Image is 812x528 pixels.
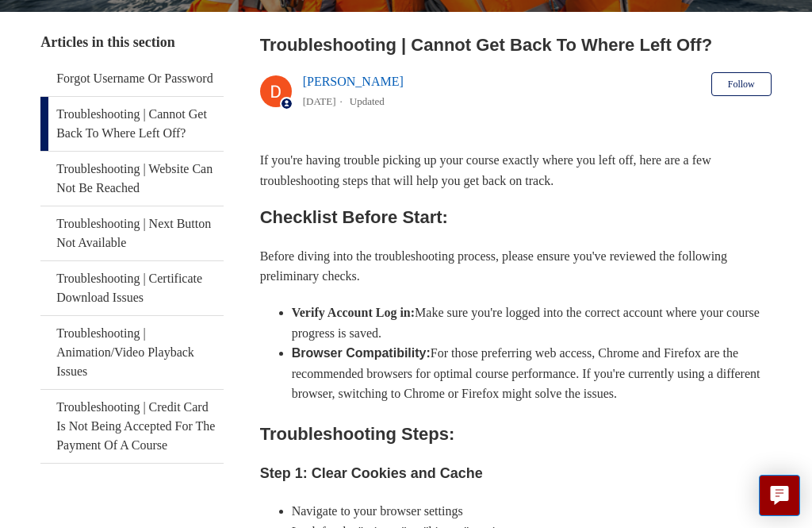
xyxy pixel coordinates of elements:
[40,61,223,96] a: Forgot Username Or Password
[292,343,772,404] li: For those preferring web access, Chrome and Firefox are the recommended browsers for optimal cour...
[303,95,336,107] time: 05/14/2024, 13:31
[40,34,174,50] span: Articles in this section
[260,150,772,191] p: If you're having trouble picking up your course exactly where you left off, here are a few troubl...
[292,501,772,522] li: Navigate to your browser settings
[40,97,223,151] a: Troubleshooting | Cannot Get Back To Where Left Off?
[260,203,772,231] h2: Checklist Before Start:
[260,246,772,287] p: Before diving into the troubleshooting process, please ensure you've reviewed the following preli...
[260,32,772,58] h2: Troubleshooting | Cannot Get Back To Where Left Off?
[260,462,772,485] h3: Step 1: Clear Cookies and Cache
[759,475,800,516] button: Live chat
[303,75,404,88] a: [PERSON_NAME]
[292,306,415,319] strong: Verify Account Log in:
[40,206,223,260] a: Troubleshooting | Next Button Not Available
[40,261,223,315] a: Troubleshooting | Certificate Download Issues
[292,303,772,343] li: Make sure you're logged into the correct account where your course progress is saved.
[40,316,223,389] a: Troubleshooting | Animation/Video Playback Issues
[350,95,385,107] li: Updated
[40,390,223,463] a: Troubleshooting | Credit Card Is Not Being Accepted For The Payment Of A Course
[292,346,431,360] strong: Browser Compatibility:
[711,72,772,96] button: Follow Article
[40,152,223,206] a: Troubleshooting | Website Can Not Be Reached
[260,420,772,448] h2: Troubleshooting Steps:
